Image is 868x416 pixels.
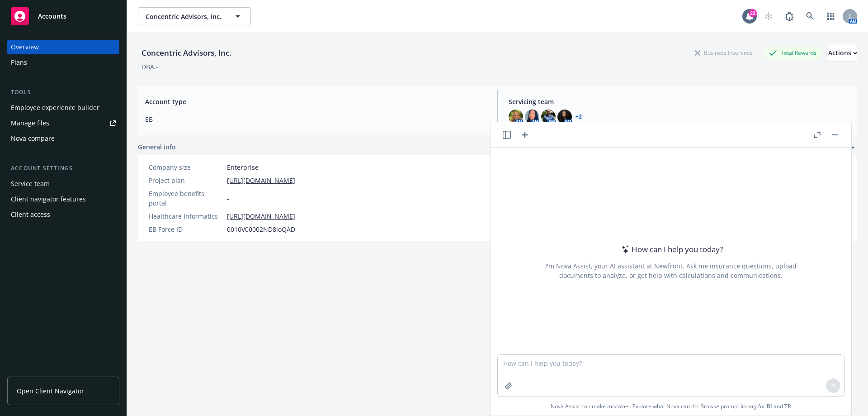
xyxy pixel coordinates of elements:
[227,211,295,221] a: [URL][DOMAIN_NAME]
[7,88,119,97] div: Tools
[227,225,295,234] span: 0010V00002ND8ioQAD
[822,7,840,25] a: Switch app
[541,110,556,124] img: photo
[11,177,50,191] div: Service team
[544,261,798,280] div: I'm Nova Assist, your AI assistant at Newfront. Ask me insurance questions, upload documents to a...
[11,131,55,146] div: Nova compare
[7,207,119,222] a: Client access
[138,47,235,59] div: Concentric Advisors, Inc.
[690,47,757,58] div: Business Insurance
[7,4,119,29] a: Accounts
[145,115,486,124] span: EB
[525,110,539,124] img: photo
[149,189,223,208] div: Employee benefits portal
[576,114,582,120] a: +2
[828,44,857,62] button: Actions
[149,176,223,185] div: Project plan
[7,55,119,70] a: Plans
[764,47,821,58] div: Total Rewards
[149,225,223,234] div: EB Force ID
[138,7,251,25] button: Concentric Advisors, Inc.
[749,9,757,17] div: 22
[7,177,119,191] a: Service team
[7,131,119,146] a: Nova compare
[149,211,223,221] div: Healthcare Informatics
[11,116,49,130] div: Manage files
[11,40,39,54] div: Overview
[557,110,572,124] img: photo
[759,7,778,25] a: Start snowing
[7,192,119,206] a: Client navigator features
[227,194,229,203] span: -
[7,40,119,54] a: Overview
[38,13,66,20] span: Accounts
[7,116,119,130] a: Manage files
[7,164,119,173] div: Account settings
[11,100,99,115] div: Employee experience builder
[619,244,723,255] div: How can I help you today?
[138,142,176,152] span: General info
[11,207,50,222] div: Client access
[17,386,84,396] span: Open Client Navigator
[227,163,259,172] span: Enterprise
[227,176,295,185] a: [URL][DOMAIN_NAME]
[146,12,224,21] span: Concentric Advisors, Inc.
[509,110,523,124] img: photo
[7,100,119,115] a: Employee experience builder
[145,97,486,106] span: Account type
[828,44,857,62] div: Actions
[767,402,772,410] a: BI
[846,142,857,153] a: add
[494,397,848,416] span: Nova Assist can make mistakes. Explore what Nova can do: Browse prompt library for and
[784,402,791,410] a: TR
[11,55,27,70] div: Plans
[11,192,86,206] div: Client navigator features
[509,97,850,106] span: Servicing team
[801,7,819,25] a: Search
[142,62,158,72] div: DBA: -
[780,7,798,25] a: Report a Bug
[149,163,223,172] div: Company size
